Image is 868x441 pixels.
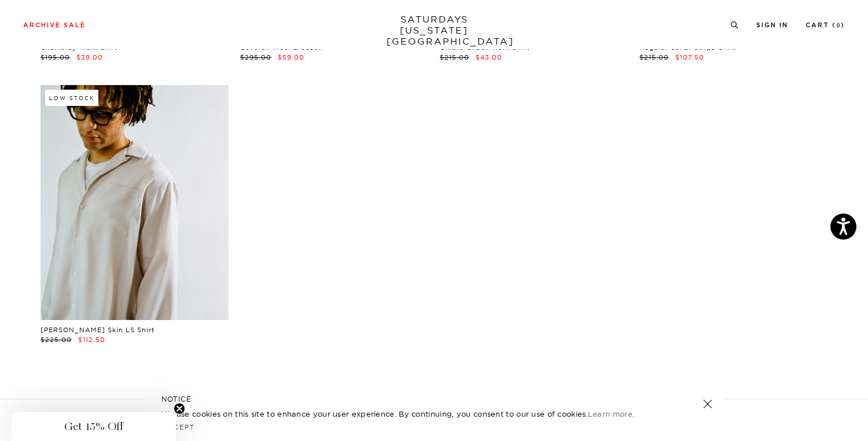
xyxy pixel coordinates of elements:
a: Cart (0) [806,22,845,28]
span: $215.00 [639,53,669,61]
span: $225.00 [41,336,72,344]
a: Accept [161,423,195,431]
span: $112.50 [78,336,105,344]
span: $215.00 [440,53,469,61]
p: We use cookies on this site to enhance your user experience. By continuing, you consent to our us... [161,408,665,420]
a: Sign In [756,22,788,28]
button: Close teaser [174,403,185,414]
div: Get 15% OffClose teaser [12,412,176,441]
small: 0 [836,23,841,28]
a: SATURDAYS[US_STATE][GEOGRAPHIC_DATA] [387,14,482,47]
span: $295.00 [240,53,271,61]
span: $195.00 [41,53,70,61]
span: Get 15% Off [64,420,123,433]
span: $59.00 [278,53,304,61]
span: $107.50 [675,53,704,61]
span: $39.00 [76,53,103,61]
h5: NOTICE [161,394,707,405]
a: [PERSON_NAME] Skin LS Shirt [41,326,155,334]
a: Archive Sale [23,22,86,28]
span: $43.00 [476,53,502,61]
a: Learn more [588,409,632,418]
div: Low Stock [45,90,98,106]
